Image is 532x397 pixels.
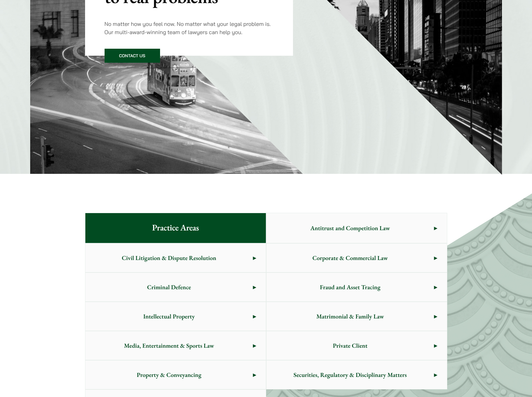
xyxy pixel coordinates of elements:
a: Contact Us [105,49,160,63]
a: Matrimonial & Family Law [266,302,447,331]
a: Intellectual Property [85,302,266,331]
a: Criminal Defence [85,273,266,301]
a: Securities, Regulatory & Disciplinary Matters [266,360,447,389]
a: Private Client [266,331,447,360]
a: Corporate & Commercial Law [266,244,447,272]
p: No matter how you feel now. No matter what your legal problem is. Our multi-award-winning team of... [105,20,274,36]
span: Civil Litigation & Dispute Resolution [85,244,253,272]
span: Media, Entertainment & Sports Law [85,331,253,360]
a: Fraud and Asset Tracing [266,273,447,301]
span: Intellectual Property [85,302,253,331]
span: Antitrust and Competition Law [266,214,434,242]
span: Corporate & Commercial Law [266,244,434,272]
span: Matrimonial & Family Law [266,302,434,331]
span: Securities, Regulatory & Disciplinary Matters [266,360,434,389]
a: Civil Litigation & Dispute Resolution [85,244,266,272]
a: Property & Conveyancing [85,360,266,389]
span: Criminal Defence [85,273,253,301]
span: Fraud and Asset Tracing [266,273,434,301]
span: Private Client [266,331,434,360]
a: Antitrust and Competition Law [266,213,447,243]
span: Property & Conveyancing [85,360,253,389]
span: Practice Areas [142,213,209,243]
a: Media, Entertainment & Sports Law [85,331,266,360]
